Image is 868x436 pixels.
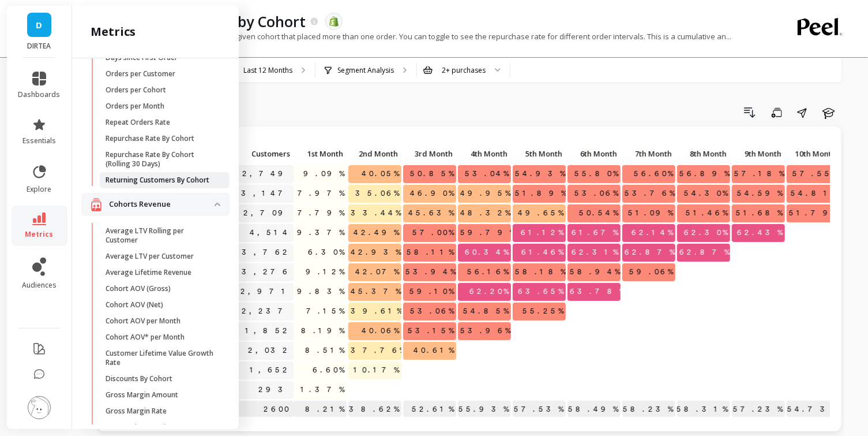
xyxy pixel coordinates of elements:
[348,283,403,300] span: 45.37%
[295,283,347,300] span: 9.83%
[516,283,566,300] span: 63.65%
[295,204,347,222] span: 7.79%
[458,204,513,222] span: 48.32%
[224,401,294,418] p: 2600
[789,149,836,158] span: 10th Month
[625,149,672,158] span: 7th Month
[224,146,279,163] div: Toggle SortBy
[106,176,209,185] p: Returning Customers By Cohort
[303,263,347,281] span: 9.12%
[295,224,347,241] span: 9.37%
[243,322,294,340] a: 1,852
[465,263,511,281] span: 56.16%
[227,149,290,158] span: Customers
[786,146,841,163] div: Toggle SortBy
[329,16,339,27] img: api.shopify.svg
[247,362,294,379] a: 1,652
[293,146,348,163] div: Toggle SortBy
[677,146,730,162] p: 8th Month
[467,283,511,300] span: 62.20%
[569,244,621,261] span: 62.31%
[106,69,175,79] p: Orders per Customer
[622,401,675,418] p: 58.23%
[241,204,294,222] a: 2,709
[106,102,164,111] p: Orders per Month
[677,165,732,182] span: 56.89%
[106,423,178,432] p: Gross Sales By Cohort
[348,303,404,320] span: 39.61%
[403,263,458,281] span: 53.94%
[677,146,731,163] div: Toggle SortBy
[569,224,621,241] span: 61.67%
[246,342,294,359] a: 2,032
[458,146,511,162] p: 4th Month
[408,185,456,202] span: 46.90%
[404,244,456,261] span: 58.11%
[787,146,840,162] p: 10th Month
[256,381,294,398] a: 293
[91,24,136,40] h2: metrics
[106,252,194,261] p: Average LTV per Customer
[303,342,347,359] span: 8.51%
[239,303,294,320] a: 2,237
[732,401,785,418] p: 57.23%
[788,185,840,202] span: 54.81%
[735,224,785,241] span: 62.43%
[513,165,568,182] span: 54.93%
[516,204,566,222] span: 49.65%
[682,224,730,241] span: 62.30%
[106,134,194,143] p: Repurchase Rate By Cohort
[410,224,456,241] span: 57.00%
[106,374,172,383] p: Discounts By Cohort
[405,322,456,340] span: 53.15%
[22,136,56,146] span: essentials
[296,149,343,158] span: 1st Month
[683,204,730,222] span: 51.46%
[568,146,621,162] p: 6th Month
[18,42,61,51] p: DIRTEA
[294,146,347,162] p: 1st Month
[295,185,347,202] span: 7.97%
[239,185,294,202] a: 3,147
[734,149,781,158] span: 9th Month
[513,401,566,418] p: 57.53%
[240,165,294,182] a: 2,749
[731,146,786,163] div: Toggle SortBy
[568,401,621,418] p: 58.49%
[458,322,513,340] span: 53.96%
[106,226,216,245] p: Average LTV Rolling per Customer
[622,185,677,202] span: 53.76%
[519,244,566,261] span: 61.46%
[408,165,456,182] span: 50.85%
[411,342,456,359] span: 40.61%
[679,149,727,158] span: 8th Month
[22,281,57,290] span: audiences
[463,165,511,182] span: 53.04%
[353,263,401,281] span: 42.07%
[403,146,457,163] div: Toggle SortBy
[682,185,730,202] span: 54.30%
[106,268,191,277] p: Average Lifetime Revenue
[461,303,511,320] span: 54.85%
[238,283,294,300] a: 2,971
[243,66,292,75] p: Last 12 Months
[568,283,627,300] span: 63.78%
[310,362,347,379] span: 6.60%
[512,146,567,163] div: Toggle SortBy
[677,401,730,418] p: 58.31%
[348,401,401,418] p: 38.62%
[403,401,456,418] p: 52.61%
[106,284,171,293] p: Cohort AOV (Gross)
[732,165,787,182] span: 57.18%
[735,185,785,202] span: 54.59%
[106,118,170,127] p: Repeat Orders Rate
[337,66,394,75] p: Segment Analysis
[247,224,294,241] a: 4,514
[351,362,401,379] span: 10.17%
[27,185,52,194] span: explore
[458,224,517,241] span: 59.79%
[36,18,43,32] span: D
[239,244,294,261] a: 3,762
[513,185,569,202] span: 51.89%
[106,349,216,367] p: Customer Lifetime Value Growth Rate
